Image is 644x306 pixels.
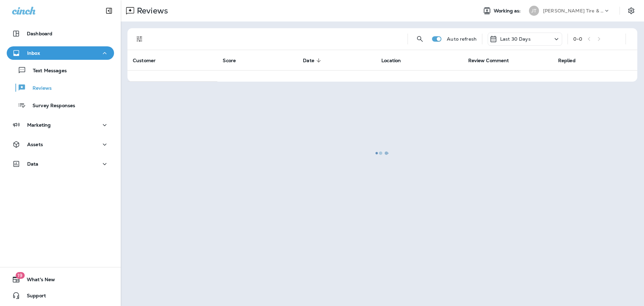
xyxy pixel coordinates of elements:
[26,103,75,109] p: Survey Responses
[7,81,114,95] button: Reviews
[27,31,52,36] p: Dashboard
[7,63,114,77] button: Text Messages
[7,138,114,151] button: Assets
[100,4,118,17] button: Collapse Sidebar
[20,293,46,301] span: Support
[27,50,40,56] p: Inbox
[7,157,114,171] button: Data
[7,27,114,40] button: Dashboard
[7,46,114,60] button: Inbox
[20,277,55,285] span: What's New
[26,85,52,92] p: Reviews
[15,272,24,279] span: 19
[27,122,51,128] p: Marketing
[26,68,67,74] p: Text Messages
[7,289,114,302] button: Support
[27,142,43,147] p: Assets
[7,98,114,112] button: Survey Responses
[7,273,114,286] button: 19What's New
[7,118,114,132] button: Marketing
[27,161,39,167] p: Data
